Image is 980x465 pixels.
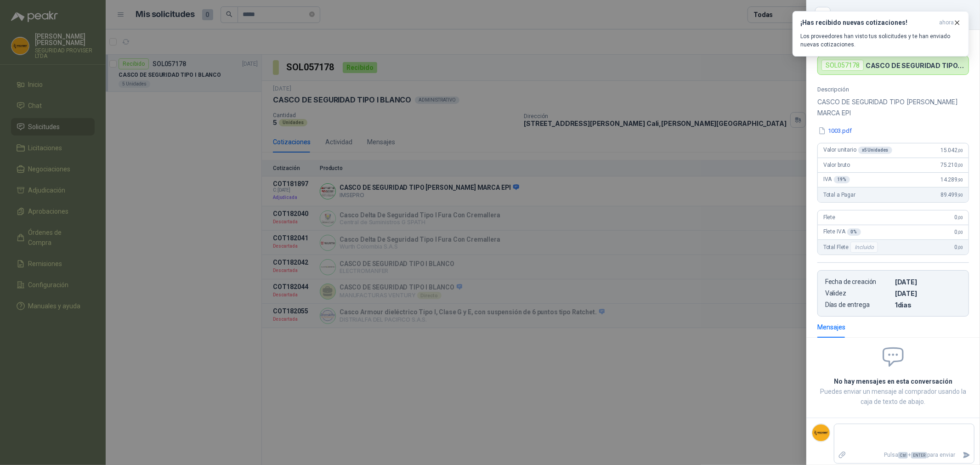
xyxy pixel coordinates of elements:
p: Días de entrega [825,301,891,309]
div: COT181897 [836,7,969,22]
span: ,00 [957,215,963,220]
span: 14.289 [940,176,963,183]
div: SOL057178 [821,60,864,71]
span: Ctrl [898,452,908,459]
span: ,90 [957,177,963,182]
p: 1 dias [895,301,961,309]
span: 0 [955,214,963,221]
span: 89.499 [940,192,963,198]
p: CASCO DE SEGURIDAD TIPO [PERSON_NAME] MARCA EPI [817,96,969,119]
label: Adjuntar archivos [834,447,850,463]
span: ,00 [957,230,963,235]
p: [DATE] [895,289,961,297]
span: 15.042 [940,147,963,153]
button: 1003.pdf [817,126,853,136]
p: Descripción [817,86,969,93]
p: Validez [825,289,891,297]
span: 0 [955,229,963,235]
span: IVA [823,176,850,183]
div: Mensajes [817,322,845,332]
span: Valor unitario [823,147,892,154]
span: ,90 [957,193,963,198]
span: ENTER [911,452,927,459]
p: Los proveedores han visto tus solicitudes y te han enviado nuevas cotizaciones. [800,32,961,49]
p: Puedes enviar un mensaje al comprador usando la caja de texto de abajo. [817,386,969,407]
h3: ¡Has recibido nuevas cotizaciones! [800,19,935,27]
div: x 5 Unidades [858,147,892,154]
h2: No hay mensajes en esta conversación [817,376,969,386]
span: 75.210 [940,162,963,168]
span: Total Flete [823,242,880,253]
div: 0 % [847,228,861,236]
span: Valor bruto [823,162,850,168]
button: Enviar [959,447,974,463]
span: ,00 [957,163,963,168]
p: Fecha de creación [825,278,891,286]
span: Flete [823,214,835,221]
span: 0 [955,244,963,250]
span: ,00 [957,245,963,250]
img: Company Logo [812,424,830,442]
span: ,00 [957,148,963,153]
div: Incluido [850,242,878,253]
button: ¡Has recibido nuevas cotizaciones!ahora Los proveedores han visto tus solicitudes y te han enviad... [793,11,969,57]
p: [DATE] [895,278,961,286]
span: Total a Pagar [823,192,855,198]
span: ahora [939,19,954,27]
p: Pulsa + para enviar [850,447,959,463]
button: Close [817,9,828,20]
div: 19 % [834,176,850,183]
p: CASCO DE SEGURIDAD TIPO I BLANCO [866,62,965,69]
span: Flete IVA [823,228,861,236]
